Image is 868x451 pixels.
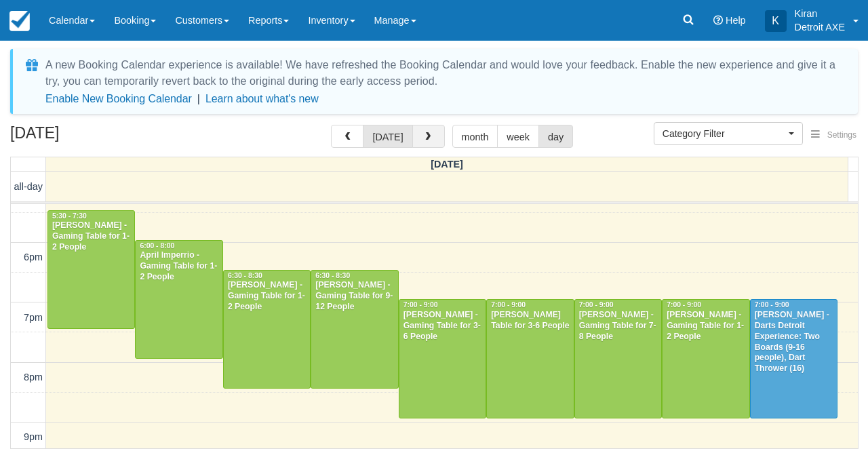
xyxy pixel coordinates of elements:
[452,125,498,148] button: month
[403,301,438,309] span: 7:00 - 9:00
[662,299,749,418] a: 7:00 - 9:00[PERSON_NAME] - Gaming Table for 1-2 People
[490,310,570,332] div: [PERSON_NAME] Table for 3-6 People
[726,15,746,26] span: Help
[538,125,573,148] button: day
[578,310,658,342] div: [PERSON_NAME] - Gaming Table for 7-8 People
[223,270,311,389] a: 6:30 - 8:30[PERSON_NAME] - Gaming Table for 1-2 People
[663,127,785,140] span: Category Filter
[754,310,833,374] div: [PERSON_NAME] - Darts Detroit Experience: Two Boards (9-16 people), Dart Thrower (16)
[667,301,701,309] span: 7:00 - 9:00
[52,212,87,220] span: 5:30 - 7:30
[755,301,789,309] span: 7:00 - 9:00
[24,312,43,323] span: 7pm
[315,272,350,279] span: 6:30 - 8:30
[579,301,614,309] span: 7:00 - 9:00
[486,299,574,418] a: 7:00 - 9:00[PERSON_NAME] Table for 3-6 People
[765,10,787,32] div: K
[139,250,218,283] div: April Imperrio - Gaming Table for 1-2 People
[750,299,837,418] a: 7:00 - 9:00[PERSON_NAME] - Darts Detroit Experience: Two Boards (9-16 people), Dart Thrower (16)
[227,280,307,313] div: [PERSON_NAME] - Gaming Table for 1-2 People
[403,310,482,342] div: [PERSON_NAME] - Gaming Table for 3-6 People
[140,242,174,250] span: 6:00 - 8:00
[24,252,43,262] span: 6pm
[14,181,43,192] span: all-day
[47,210,135,329] a: 5:30 - 7:30[PERSON_NAME] - Gaming Table for 1-2 People
[228,272,262,279] span: 6:30 - 8:30
[197,93,200,104] span: |
[713,16,723,25] i: Help
[491,301,526,309] span: 7:00 - 9:00
[497,125,539,148] button: week
[9,11,30,31] img: checkfront-main-nav-mini-logo.png
[827,130,856,140] span: Settings
[574,299,662,418] a: 7:00 - 9:00[PERSON_NAME] - Gaming Table for 7-8 People
[803,125,865,145] button: Settings
[654,122,803,145] button: Category Filter
[205,93,319,104] a: Learn about what's new
[45,92,192,106] button: Enable New Booking Calendar
[431,159,463,170] span: [DATE]
[10,125,182,150] h2: [DATE]
[363,125,412,148] button: [DATE]
[795,7,845,20] p: Kiran
[52,220,131,253] div: [PERSON_NAME] - Gaming Table for 1-2 People
[24,372,43,383] span: 8pm
[795,20,845,34] p: Detroit AXE
[399,299,486,418] a: 7:00 - 9:00[PERSON_NAME] - Gaming Table for 3-6 People
[45,57,842,90] div: A new Booking Calendar experience is available! We have refreshed the Booking Calendar and would ...
[311,270,398,389] a: 6:30 - 8:30[PERSON_NAME] - Gaming Table for 9-12 People
[24,431,43,442] span: 9pm
[135,240,222,359] a: 6:00 - 8:00April Imperrio - Gaming Table for 1-2 People
[315,280,394,313] div: [PERSON_NAME] - Gaming Table for 9-12 People
[666,310,745,342] div: [PERSON_NAME] - Gaming Table for 1-2 People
